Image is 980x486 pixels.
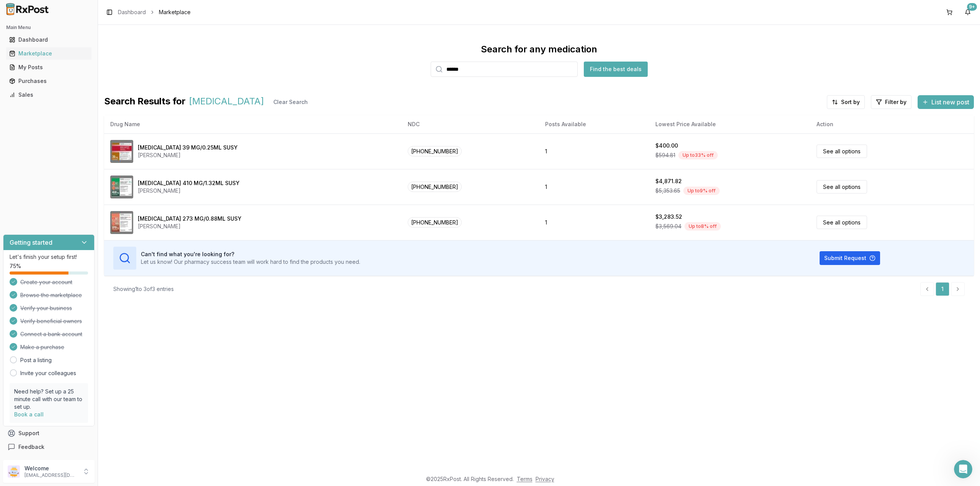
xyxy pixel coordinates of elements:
[918,95,974,109] button: List new post
[655,151,675,159] span: $594.81
[931,98,969,107] span: List new post
[110,140,133,163] img: Invega Sustenna 39 MG/0.25ML SUSY
[678,151,718,159] div: Up to 33 % off
[408,217,462,228] span: [PHONE_NUMBER]
[3,426,95,440] button: Support
[536,476,554,482] a: Privacy
[920,282,965,296] nav: pagination
[10,238,52,247] h3: Getting started
[6,88,91,102] a: Sales
[20,369,76,377] a: Invite your colleagues
[18,443,44,451] span: Feedback
[683,187,720,195] div: Up to 9 % off
[6,33,91,47] a: Dashboard
[20,291,82,299] span: Browse the marketplace
[138,187,240,195] div: [PERSON_NAME]
[918,99,974,107] a: List new post
[9,50,88,57] div: Marketplace
[684,222,721,231] div: Up to 8 % off
[3,47,95,60] button: Marketplace
[584,62,648,77] button: Find the best deals
[6,60,91,74] a: My Posts
[10,253,88,261] p: Let's finish your setup first!
[141,250,360,258] h3: Can't find what you're looking for?
[3,34,95,46] button: Dashboard
[517,476,532,482] a: Terms
[9,77,88,85] div: Purchases
[138,151,238,159] div: [PERSON_NAME]
[20,356,52,364] a: Post a listing
[408,146,462,156] span: [PHONE_NUMBER]
[539,205,649,240] td: 1
[8,465,20,478] img: User avatar
[9,36,88,44] div: Dashboard
[817,216,867,229] a: See all options
[113,285,174,293] div: Showing 1 to 3 of 3 entries
[118,8,191,16] nav: breadcrumb
[820,251,880,265] button: Submit Request
[20,278,72,286] span: Create your account
[6,24,91,31] h2: Main Menu
[827,95,865,109] button: Sort by
[20,317,82,325] span: Verify beneficial owners
[3,89,95,101] button: Sales
[655,213,682,221] div: $3,283.52
[841,98,860,106] span: Sort by
[138,144,238,151] div: [MEDICAL_DATA] 39 MG/0.25ML SUSY
[3,75,95,87] button: Purchases
[402,115,539,133] th: NDC
[655,223,681,230] span: $3,569.04
[138,215,242,223] div: [MEDICAL_DATA] 273 MG/0.88ML SUSY
[159,8,191,16] span: Marketplace
[138,179,240,187] div: [MEDICAL_DATA] 410 MG/1.32ML SUSY
[649,115,810,133] th: Lowest Price Available
[539,133,649,169] td: 1
[267,95,314,109] button: Clear Search
[817,180,867,193] a: See all options
[104,115,402,133] th: Drug Name
[6,74,91,88] a: Purchases
[3,61,95,73] button: My Posts
[408,182,462,192] span: [PHONE_NUMBER]
[871,95,911,109] button: Filter by
[20,343,64,351] span: Make a purchase
[189,95,264,109] span: [MEDICAL_DATA]
[14,411,44,418] a: Book a call
[24,472,78,478] p: [EMAIL_ADDRESS][DOMAIN_NAME]
[24,465,78,472] p: Welcome
[810,115,974,133] th: Action
[9,91,88,99] div: Sales
[20,330,82,338] span: Connect a bank account
[539,169,649,205] td: 1
[3,3,52,15] img: RxPost Logo
[9,63,88,71] div: My Posts
[3,440,95,454] button: Feedback
[118,8,146,16] a: Dashboard
[10,262,21,270] span: 75 %
[539,115,649,133] th: Posts Available
[138,223,242,230] div: [PERSON_NAME]
[141,258,360,266] p: Let us know! Our pharmacy success team will work hard to find the products you need.
[14,388,83,411] p: Need help? Set up a 25 minute call with our team to set up.
[962,6,974,18] button: 9+
[110,176,133,198] img: Invega Trinza 410 MG/1.32ML SUSY
[954,460,972,478] iframe: Intercom live chat
[655,177,682,185] div: $4,871.82
[481,43,597,55] div: Search for any medication
[885,98,906,106] span: Filter by
[104,95,186,109] span: Search Results for
[936,282,949,296] a: 1
[110,211,133,234] img: Invega Trinza 273 MG/0.88ML SUSY
[967,3,977,11] div: 9+
[817,145,867,158] a: See all options
[655,187,680,195] span: $5,353.65
[20,304,72,312] span: Verify your business
[655,142,678,150] div: $400.00
[6,47,91,60] a: Marketplace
